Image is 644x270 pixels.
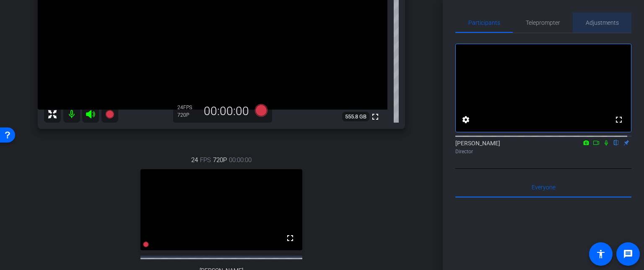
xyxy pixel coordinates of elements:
[532,184,556,190] span: Everyone
[285,233,295,243] mat-icon: fullscreen
[200,155,211,165] span: FPS
[177,112,198,118] div: 720P
[191,155,198,165] span: 24
[586,20,619,26] span: Adjustments
[596,249,606,259] mat-icon: accessibility
[623,249,633,259] mat-icon: message
[213,155,227,165] span: 720P
[526,20,560,26] span: Teleprompter
[198,104,254,118] div: 00:00:00
[468,20,500,26] span: Participants
[342,112,369,122] span: 555.8 GB
[183,105,192,110] span: FPS
[229,155,252,165] span: 00:00:00
[370,112,380,122] mat-icon: fullscreen
[455,148,631,155] div: Director
[614,115,624,125] mat-icon: fullscreen
[177,104,198,111] div: 24
[455,139,631,155] div: [PERSON_NAME]
[611,139,621,146] mat-icon: flip
[461,115,471,125] mat-icon: settings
